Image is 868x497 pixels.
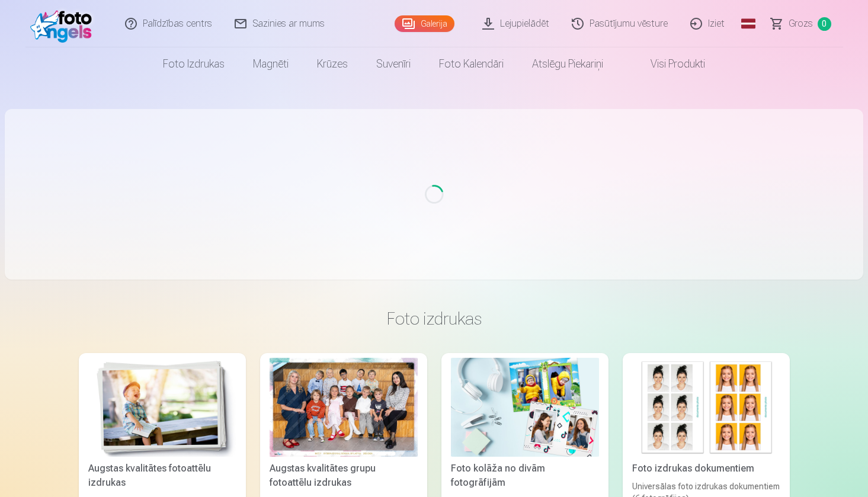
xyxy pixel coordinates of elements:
a: Foto izdrukas [149,47,239,81]
img: Foto izdrukas dokumentiem [632,358,780,457]
div: Augstas kvalitātes grupu fotoattēlu izdrukas [265,461,422,490]
a: Galerija [395,15,454,32]
div: Foto kolāža no divām fotogrāfijām [446,461,604,490]
img: /fa1 [30,5,98,43]
a: Visi produkti [617,47,719,81]
a: Magnēti [239,47,303,81]
span: Grozs [789,17,813,31]
a: Suvenīri [362,47,425,81]
img: Foto kolāža no divām fotogrāfijām [451,358,599,457]
a: Krūzes [303,47,362,81]
div: Augstas kvalitātes fotoattēlu izdrukas [84,461,241,490]
img: Augstas kvalitātes fotoattēlu izdrukas [88,358,236,457]
span: 0 [818,17,831,31]
div: Foto izdrukas dokumentiem [627,461,785,476]
h3: Foto izdrukas [88,308,780,329]
a: Atslēgu piekariņi [518,47,617,81]
a: Foto kalendāri [425,47,518,81]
